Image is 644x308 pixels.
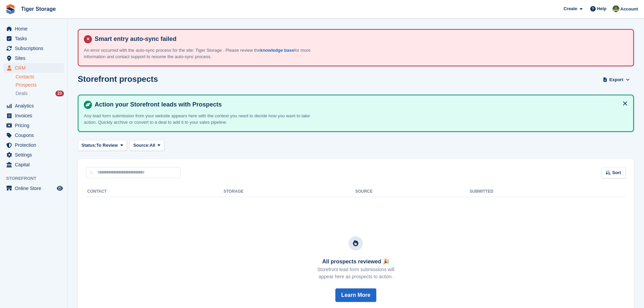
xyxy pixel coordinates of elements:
[16,90,64,97] a: Deals 23
[55,91,64,96] div: 23
[3,121,64,130] a: menu
[564,5,577,12] span: Create
[3,34,64,43] a: menu
[15,140,55,150] span: Protection
[15,53,55,63] span: Sites
[3,53,64,63] a: menu
[15,131,55,140] span: Coupons
[129,140,164,151] button: Source: All
[133,142,149,149] span: Source:
[78,74,158,84] h1: Storefront prospects
[16,82,37,88] span: Prospects
[355,186,470,197] th: Source
[92,101,628,109] h4: Action your Storefront leads with Prospects
[15,111,55,120] span: Invoices
[610,76,623,83] span: Export
[92,35,628,43] h4: Smart entry auto-sync failed
[3,140,64,150] a: menu
[3,160,64,169] a: menu
[317,259,395,265] h3: All prospects reviewed 🎉
[56,184,64,192] a: Preview store
[3,24,64,33] a: menu
[3,63,64,73] a: menu
[15,44,55,53] span: Subscriptions
[260,48,294,53] a: knowledge base
[3,101,64,111] a: menu
[16,74,64,80] a: Contacts
[84,113,320,126] p: Any lead form submission from your website appears here with the context you need to decide how y...
[78,140,127,151] button: Status: To Review
[18,3,58,15] a: Tiger Storage
[16,90,28,97] span: Deals
[81,142,96,149] span: Status:
[3,131,64,140] a: menu
[601,74,631,86] button: Export
[15,150,55,160] span: Settings
[15,121,55,130] span: Pricing
[16,81,64,89] a: Prospects
[15,63,55,73] span: CRM
[6,175,67,182] span: Storefront
[3,150,64,160] a: menu
[15,24,55,33] span: Home
[335,288,376,302] button: Learn More
[470,186,625,197] th: Submitted
[84,47,320,60] p: An error occurred with the auto-sync process for the site: Tiger Storage . Please review the for ...
[3,184,64,193] a: menu
[15,34,55,43] span: Tasks
[15,184,55,193] span: Online Store
[5,4,16,14] img: stora-icon-8386f47178a22dfd0bd8f6a31ec36ba5ce8667c1dd55bd0f319d3a0aa187defe.svg
[15,101,55,111] span: Analytics
[597,5,606,12] span: Help
[613,5,619,12] img: Matthew Ellwood
[620,6,638,13] span: Account
[223,186,355,197] th: Storage
[612,169,621,176] span: Sort
[150,142,156,149] span: All
[3,111,64,120] a: menu
[3,44,64,53] a: menu
[15,160,55,169] span: Capital
[86,186,223,197] th: Contact
[317,266,395,280] p: Storefront lead form submissions will appear here as prospects to action.
[96,142,118,149] span: To Review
